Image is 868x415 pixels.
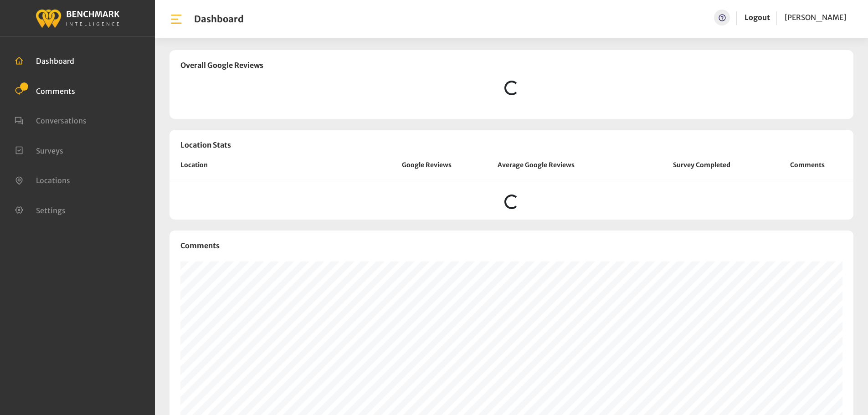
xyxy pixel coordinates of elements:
a: Settings [15,205,66,214]
span: Locations [36,176,70,185]
span: Settings [36,205,66,215]
a: Conversations [15,115,87,124]
span: [PERSON_NAME] [785,13,846,22]
span: Comments [36,86,75,95]
th: Comments [762,160,853,181]
img: bar [169,12,183,26]
th: Location [169,160,367,181]
h3: Overall Google Reviews [180,61,842,70]
th: Survey Completed [642,160,762,181]
h1: Dashboard [194,14,244,25]
a: Logout [745,10,770,26]
h3: Comments [180,241,842,250]
a: Dashboard [15,56,74,65]
span: Surveys [36,146,63,155]
a: Locations [15,175,70,184]
span: Conversations [36,116,87,125]
span: Dashboard [36,56,74,66]
h3: Location Stats [169,130,853,160]
a: Logout [745,13,770,22]
img: benchmark [35,7,120,29]
th: Google Reviews [367,160,487,181]
a: [PERSON_NAME] [785,10,846,26]
a: Comments [15,86,75,95]
th: Average Google Reviews [487,160,642,181]
a: Surveys [15,145,63,154]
